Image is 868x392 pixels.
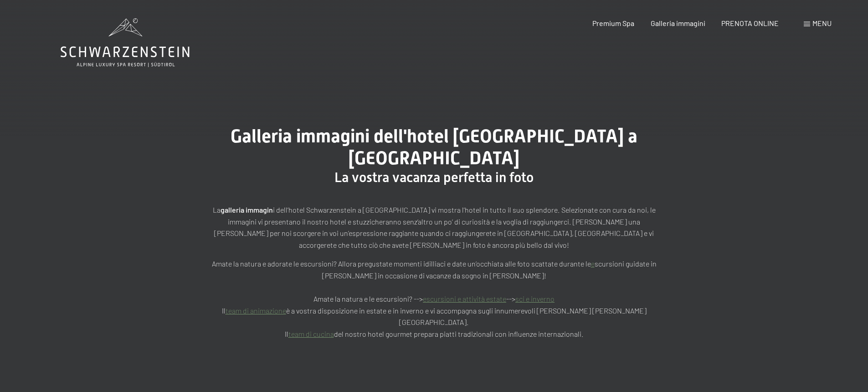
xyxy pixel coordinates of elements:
[206,258,662,340] p: Amate la natura e adorate le escursioni? Allora pregustate momenti idilliaci e date un’occhiata a...
[591,259,595,268] a: e
[221,205,273,214] strong: galleria immagin
[288,329,334,338] a: team di cucina
[231,125,637,169] span: Galleria immagini dell'hotel [GEOGRAPHIC_DATA] a [GEOGRAPHIC_DATA]
[651,19,705,27] a: Galleria immagini
[592,19,634,27] a: Premium Spa
[334,169,534,185] span: La vostra vacanza perfetta in foto
[515,294,555,303] a: sci e inverno
[812,19,832,27] span: Menu
[721,19,779,27] a: PRENOTA ONLINE
[226,306,286,315] a: team di animazione
[423,294,506,303] a: escursioni e attività estate
[206,204,662,251] p: La i dell’hotel Schwarzenstein a [GEOGRAPHIC_DATA] vi mostra l’hotel in tutto il suo splendore. S...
